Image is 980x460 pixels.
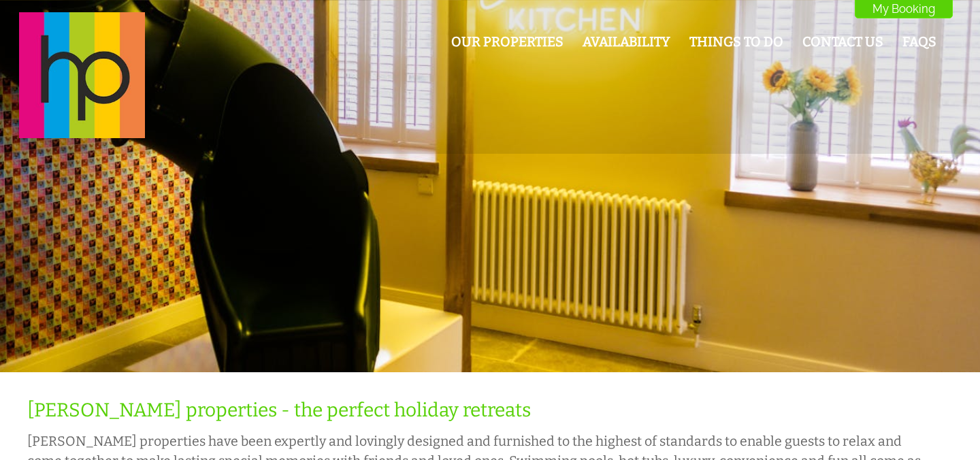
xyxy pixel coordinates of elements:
img: Halula Properties [19,12,145,138]
h1: [PERSON_NAME] properties - the perfect holiday retreats [27,399,936,421]
a: Contact Us [802,34,883,50]
a: Our Properties [451,34,563,50]
a: FAQs [902,34,936,50]
a: Things To Do [689,34,783,50]
a: Availability [583,34,670,50]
